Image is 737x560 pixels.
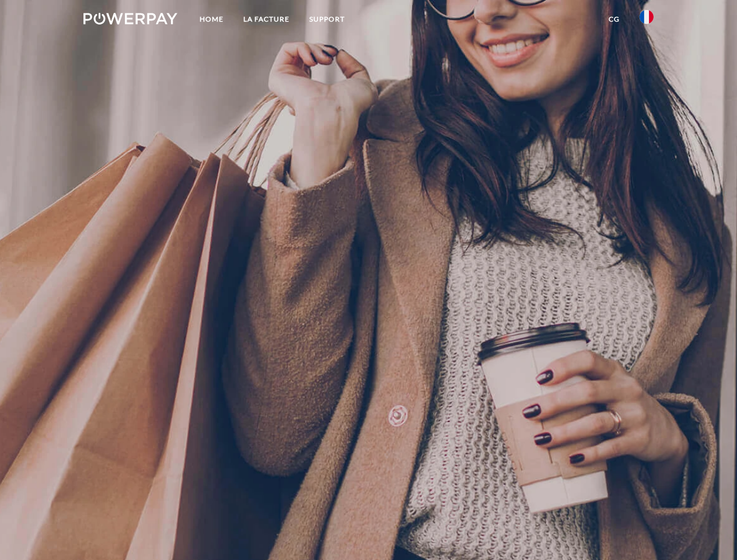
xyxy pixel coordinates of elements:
[190,9,233,30] a: Home
[233,9,299,30] a: LA FACTURE
[83,13,177,24] img: logo-powerpay-white.svg
[299,9,355,30] a: Support
[599,9,630,30] a: CG
[640,10,654,24] img: fr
